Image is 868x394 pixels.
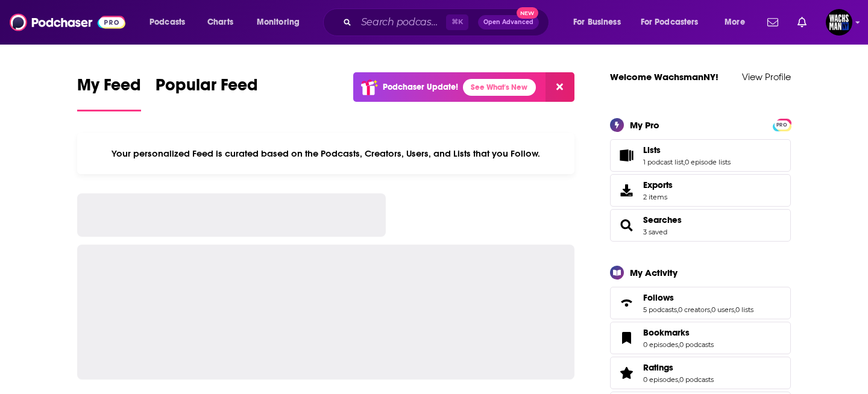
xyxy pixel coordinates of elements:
a: 0 podcasts [679,375,714,384]
span: Exports [643,180,673,190]
div: My Activity [630,267,678,278]
a: Exports [610,174,791,207]
img: User Profile [826,9,852,36]
a: Follows [643,292,753,303]
button: open menu [141,13,201,32]
span: Bookmarks [610,322,791,354]
span: For Business [573,14,621,31]
a: Searches [643,214,682,225]
a: PRO [775,119,789,128]
a: 1 podcast list [643,158,684,166]
span: Exports [614,182,638,199]
a: 0 episode lists [685,158,731,166]
span: , [734,305,735,314]
div: Search podcasts, credits, & more... [335,8,561,36]
a: 0 creators [678,305,710,314]
a: 3 saved [643,228,667,236]
a: Lists [614,147,638,164]
span: My Feed [77,75,141,102]
span: Lists [643,145,661,155]
span: , [678,340,679,349]
a: Ratings [614,364,638,381]
span: 2 items [643,193,673,201]
button: open menu [248,13,315,32]
a: Searches [614,217,638,234]
a: Welcome WachsmanNY! [610,71,719,83]
span: Ratings [610,357,791,389]
p: Podchaser Update! [383,82,458,92]
a: Ratings [643,362,714,373]
span: Podcasts [149,14,185,31]
a: 0 podcasts [679,340,714,349]
img: Podchaser - Follow, Share and Rate Podcasts [10,11,125,34]
span: , [677,305,678,314]
a: Popular Feed [156,75,258,111]
span: New [517,7,538,19]
span: Follows [643,292,674,303]
span: Lists [610,139,791,172]
span: Monitoring [257,14,300,31]
a: 0 users [711,305,734,314]
span: Charts [207,14,233,31]
a: 0 lists [735,305,753,314]
button: Show profile menu [826,9,852,36]
span: ⌘ K [446,14,468,30]
a: 0 episodes [643,340,678,349]
span: For Podcasters [641,14,699,31]
a: 0 episodes [643,375,678,384]
a: Bookmarks [643,327,714,338]
span: Bookmarks [643,327,690,338]
span: Ratings [643,362,673,373]
span: Logged in as WachsmanNY [826,9,852,36]
span: , [710,305,711,314]
div: Your personalized Feed is curated based on the Podcasts, Creators, Users, and Lists that you Follow. [77,133,574,174]
a: 5 podcasts [643,305,677,314]
span: , [678,375,679,384]
button: open menu [633,13,716,32]
div: My Pro [630,119,659,131]
a: Follows [614,295,638,311]
button: open menu [716,13,760,32]
button: Open AdvancedNew [478,15,539,30]
span: , [684,158,685,166]
a: Bookmarks [614,330,638,346]
a: See What's New [463,79,536,96]
button: open menu [565,13,636,32]
span: Open Advanced [483,19,533,25]
span: Follows [610,287,791,319]
a: Show notifications dropdown [793,12,811,33]
input: Search podcasts, credits, & more... [356,13,446,32]
span: PRO [775,120,789,130]
a: Lists [643,145,731,155]
span: Popular Feed [156,75,258,102]
span: Searches [610,209,791,242]
a: My Feed [77,75,141,111]
a: Show notifications dropdown [763,12,783,33]
a: Charts [200,13,241,32]
span: More [725,14,745,31]
a: View Profile [742,71,791,83]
